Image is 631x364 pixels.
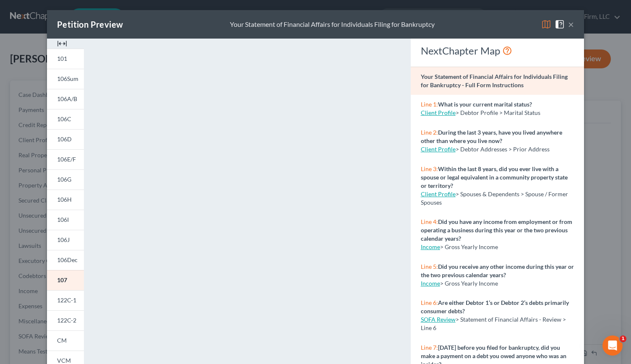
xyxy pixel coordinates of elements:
a: 122C-2 [47,310,84,330]
b: [DATE], [63,71,87,78]
span: 122C-2 [57,317,76,324]
a: 106Dec [47,250,84,270]
span: Line 7: [421,344,438,351]
img: map-eea8200ae884c6f1103ae1953ef3d486a96c86aabb227e865a55264e3737af1f.svg [541,19,551,29]
a: 106Sum [47,69,84,89]
strong: Did you receive any other income during this year or the two previous calendar years? [421,263,574,278]
a: 106J [47,230,84,250]
button: Home [131,3,147,19]
span: 106C [57,115,71,122]
div: NextChapter Map [421,44,574,57]
div: In observance of the NextChapter team will be out of office on . Our team will be unavailable for... [13,71,131,128]
span: Line 6: [421,299,438,306]
strong: Your Statement of Financial Affairs for Individuals Filing for Bankruptcy - Full Form Instructions [421,73,568,88]
span: 101 [57,55,67,62]
button: Emoji picker [13,275,20,281]
span: > Debtor Addresses > Prior Address [456,146,550,153]
a: 106C [47,109,84,129]
div: We encourage you to use the to answer any questions and we will respond to any unanswered inquiri... [13,133,131,165]
button: go back [5,3,21,19]
span: 106J [57,236,70,243]
a: 106E/F [47,149,84,169]
a: 106I [47,210,84,230]
div: Your Statement of Financial Affairs for Individuals Filing for Bankruptcy [230,20,435,29]
span: VCM [57,357,71,364]
span: 106H [57,196,72,203]
strong: Are either Debtor 1’s or Debtor 2’s debts primarily consumer debts? [421,299,569,315]
strong: During the last 3 years, have you lived anywhere other than where you live now? [421,129,562,144]
a: Help Center [13,133,113,148]
span: 1 [620,335,626,342]
strong: Did you have any income from employment or from operating a business during this year or the two ... [421,218,572,242]
b: [DATE] [21,88,43,94]
h1: [PERSON_NAME] [41,4,95,10]
span: 107 [57,276,67,283]
a: Client Profile [421,146,456,153]
a: 101 [47,49,84,69]
img: Profile image for Emma [24,5,37,18]
span: Line 4: [421,218,438,225]
span: 106A/B [57,95,77,102]
button: Start recording [53,275,60,281]
span: > Gross Yearly Income [440,280,498,287]
span: 106Sum [57,75,78,82]
iframe: Intercom live chat [602,335,623,356]
span: 106G [57,176,71,183]
a: 106G [47,169,84,190]
span: Line 5: [421,263,438,270]
img: help-close-5ba153eb36485ed6c1ea00a893f15db1cb9b99d6cae46e1a8edb6c62d00a1a76.svg [555,19,565,29]
div: Emma says… [7,66,161,189]
a: 106D [47,129,84,149]
span: CM [57,337,67,344]
span: Line 2: [421,129,438,136]
span: 122C-1 [57,296,76,304]
textarea: Message… [7,257,161,271]
span: > Spouses & Dependents > Spouse / Former Spouses [421,190,568,206]
span: Line 3: [421,165,438,172]
button: Send a message… [144,271,157,285]
a: 106A/B [47,89,84,109]
div: Close [147,3,162,18]
a: Client Profile [421,109,456,116]
button: × [568,19,574,29]
span: Line 1: [421,101,438,108]
strong: Within the last 8 years, did you ever live with a spouse or legal equivalent in a community prope... [421,165,568,189]
span: 106E/F [57,156,76,163]
img: expand-e0f6d898513216a626fdd78e52531dac95497ffd26381d4c15ee2fc46db09dca.svg [57,39,67,49]
button: Upload attachment [40,275,47,281]
button: Gif picker [26,275,33,281]
a: CM [47,330,84,351]
b: [DATE] [21,121,43,127]
a: Income [421,243,440,250]
a: SOFA Review [421,316,456,323]
span: > Gross Yearly Income [440,243,498,250]
div: Petition Preview [57,18,123,30]
span: > Debtor Profile > Marital Status [456,109,540,116]
strong: What is your current marital status? [438,101,532,108]
a: Income [421,280,440,287]
p: Active [DATE] [41,10,78,19]
div: In observance of[DATE],the NextChapter team will be out of office on[DATE]. Our team will be unav... [7,66,138,171]
div: [PERSON_NAME] • 4m ago [13,172,81,177]
span: > Statement of Financial Affairs - Review > Line 6 [421,316,566,331]
span: 106D [57,135,72,143]
a: 106H [47,190,84,210]
span: 106Dec [57,256,78,263]
span: 106I [57,216,69,223]
a: Client Profile [421,190,456,198]
a: 107 [47,270,84,290]
a: 122C-1 [47,290,84,310]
